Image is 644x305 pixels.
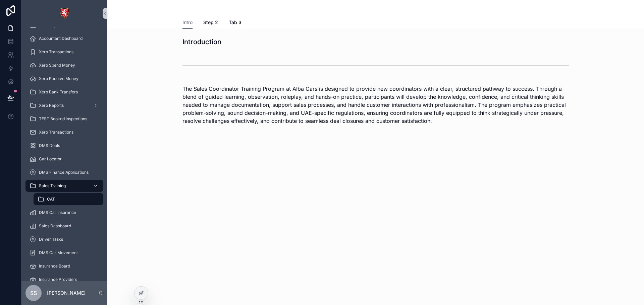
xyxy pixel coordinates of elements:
[25,32,103,45] a: Accountant Dashboard
[25,86,103,98] a: Xero Bank Transfers
[25,247,103,259] a: DMS Car Movement
[39,143,60,148] span: DMS Deals
[39,210,76,215] span: DMS Car Insurance
[39,250,78,255] span: DMS Car Movement
[25,73,103,85] a: Xero Receive Money
[30,289,37,297] span: SS
[25,220,103,232] a: Sales Dashboard
[39,89,78,95] span: Xero Bank Transfers
[229,19,241,26] span: Tab 3
[39,76,78,81] span: Xero Receive Money
[25,207,103,219] a: DMS Car Insurance
[39,130,73,135] span: Xero Transactions
[25,274,103,286] a: Insurance Providers
[39,116,87,122] span: TEST Booked inspections
[39,103,64,108] span: Xero Reports
[25,46,103,58] a: Xero Transactions
[39,183,66,188] span: Sales Training
[21,27,107,281] div: scrollable content
[39,277,77,282] span: Insurance Providers
[39,36,83,41] span: Accountant Dashboard
[39,63,75,68] span: Xero Spend Money
[182,85,566,124] span: The Sales Coordinator Training Program at Alba Cars is designed to provide new coordinators with ...
[59,8,70,19] img: App logo
[39,49,73,55] span: Xero Transactions
[229,16,241,30] a: Tab 3
[25,260,103,272] a: Insurance Board
[25,180,103,192] a: Sales Training
[39,263,70,269] span: Insurance Board
[182,37,221,47] h1: Introduction
[203,19,218,26] span: Step 2
[34,193,103,205] a: CAT
[25,233,103,245] a: Driver Tasks
[25,59,103,71] a: Xero Spend Money
[25,140,103,152] a: DMS Deals
[182,19,193,26] span: Intro
[39,237,63,242] span: Driver Tasks
[39,156,62,162] span: Car Locator
[203,16,218,30] a: Step 2
[25,113,103,125] a: TEST Booked inspections
[25,99,103,111] a: Xero Reports
[25,153,103,165] a: Car Locator
[25,166,103,178] a: DMS Finance Applications
[39,170,89,175] span: DMS Finance Applications
[25,126,103,138] a: Xero Transactions
[47,197,55,202] span: CAT
[39,223,71,229] span: Sales Dashboard
[182,16,193,29] a: Intro
[47,290,86,296] p: [PERSON_NAME]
